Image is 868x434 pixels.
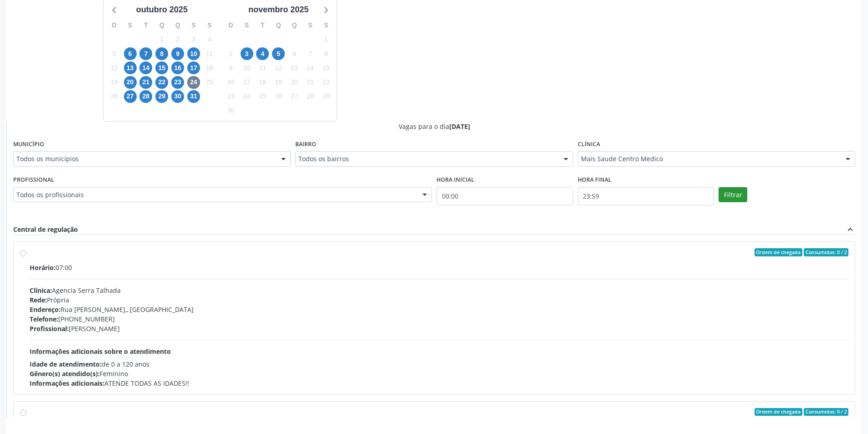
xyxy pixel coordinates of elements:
[187,47,200,60] span: sexta-feira, 10 de outubro de 2025
[138,18,154,32] div: T
[287,18,303,32] div: Q
[804,408,848,416] span: Consumidos: 0 / 2
[241,61,253,74] span: segunda-feira, 10 de novembro de 2025
[139,47,152,60] span: terça-feira, 7 de outubro de 2025
[124,90,137,103] span: segunda-feira, 27 de outubro de 2025
[318,18,334,32] div: S
[187,33,200,46] span: sexta-feira, 3 de outubro de 2025
[755,408,802,416] span: Ordem de chegada
[272,76,285,89] span: quarta-feira, 19 de novembro de 2025
[124,61,137,74] span: segunda-feira, 13 de outubro de 2025
[225,76,237,89] span: domingo, 16 de novembro de 2025
[203,76,216,89] span: sábado, 25 de outubro de 2025
[187,90,200,103] span: sexta-feira, 31 de outubro de 2025
[203,47,216,60] span: sábado, 11 de outubro de 2025
[256,76,269,89] span: terça-feira, 18 de novembro de 2025
[171,33,184,46] span: quinta-feira, 2 de outubro de 2025
[225,47,237,60] span: domingo, 2 de novembro de 2025
[30,360,102,368] span: Idade de atendimento:
[171,90,184,103] span: quinta-feira, 30 de outubro de 2025
[288,90,301,103] span: quinta-feira, 27 de novembro de 2025
[30,295,848,305] div: Própria
[201,18,217,32] div: S
[241,76,253,89] span: segunda-feira, 17 de novembro de 2025
[30,359,848,369] div: de 0 a 120 anos
[108,61,121,74] span: domingo, 12 de outubro de 2025
[449,122,470,131] span: [DATE]
[30,314,848,324] div: [PHONE_NUMBER]
[581,154,837,163] span: Mais Saude Centro Medico
[122,18,138,32] div: S
[13,122,855,131] div: Vagas para o dia
[256,61,269,74] span: terça-feira, 11 de novembro de 2025
[804,248,848,256] span: Consumidos: 0 / 2
[16,190,413,199] span: Todos os profissionais
[155,90,168,103] span: quarta-feira, 29 de outubro de 2025
[30,305,61,314] span: Endereço:
[171,61,184,74] span: quinta-feira, 16 de outubro de 2025
[241,47,253,60] span: segunda-feira, 3 de novembro de 2025
[304,47,317,60] span: sexta-feira, 7 de novembro de 2025
[154,18,170,32] div: Q
[171,47,184,60] span: quinta-feira, 9 de outubro de 2025
[320,90,333,103] span: sábado, 29 de novembro de 2025
[108,76,121,89] span: domingo, 19 de outubro de 2025
[13,173,54,187] label: Profissional
[245,4,312,16] div: novembro 2025
[223,18,239,32] div: D
[304,90,317,103] span: sexta-feira, 28 de novembro de 2025
[437,187,573,205] input: Selecione o horário
[30,324,848,333] div: [PERSON_NAME]
[288,76,301,89] span: quinta-feira, 20 de novembro de 2025
[30,315,58,323] span: Telefone:
[139,76,152,89] span: terça-feira, 21 de outubro de 2025
[578,173,611,187] label: Hora final
[30,369,100,378] span: Gênero(s) atendido(s):
[106,18,122,32] div: D
[578,138,600,152] label: Clínica
[30,379,104,388] span: Informações adicionais:
[320,76,333,89] span: sábado, 22 de novembro de 2025
[30,347,171,356] span: Informações adicionais sobre o atendimento
[256,90,269,103] span: terça-feira, 25 de novembro de 2025
[755,248,802,256] span: Ordem de chegada
[30,263,848,272] div: 07:00
[124,47,137,60] span: segunda-feira, 6 de outubro de 2025
[155,61,168,74] span: quarta-feira, 15 de outubro de 2025
[139,90,152,103] span: terça-feira, 28 de outubro de 2025
[155,76,168,89] span: quarta-feira, 22 de outubro de 2025
[30,378,848,388] div: ATENDE TODAS AS IDADES!!
[288,61,301,74] span: quinta-feira, 13 de novembro de 2025
[272,90,285,103] span: quarta-feira, 26 de novembro de 2025
[203,61,216,74] span: sábado, 18 de outubro de 2025
[437,173,474,187] label: Hora inicial
[133,4,191,16] div: outubro 2025
[272,47,285,60] span: quarta-feira, 5 de novembro de 2025
[171,76,184,89] span: quinta-feira, 23 de outubro de 2025
[13,138,44,152] label: Município
[271,18,287,32] div: Q
[30,369,848,378] div: Feminino
[578,187,714,205] input: Selecione o horário
[320,61,333,74] span: sábado, 15 de novembro de 2025
[155,33,168,46] span: quarta-feira, 1 de outubro de 2025
[187,61,200,74] span: sexta-feira, 17 de outubro de 2025
[845,225,855,235] i: expand_less
[187,76,200,89] span: sexta-feira, 24 de outubro de 2025
[255,18,271,32] div: T
[13,225,78,235] div: Central de regulação
[256,47,269,60] span: terça-feira, 4 de novembro de 2025
[295,138,316,152] label: Bairro
[139,61,152,74] span: terça-feira, 14 de outubro de 2025
[241,90,253,103] span: segunda-feira, 24 de novembro de 2025
[304,76,317,89] span: sexta-feira, 21 de novembro de 2025
[719,187,747,203] button: Filtrar
[30,263,56,272] span: Horário:
[304,61,317,74] span: sexta-feira, 14 de novembro de 2025
[30,296,47,304] span: Rede:
[30,305,848,314] div: Rua [PERSON_NAME],, [GEOGRAPHIC_DATA]
[170,18,186,32] div: Q
[155,47,168,60] span: quarta-feira, 8 de outubro de 2025
[225,90,237,103] span: domingo, 23 de novembro de 2025
[108,90,121,103] span: domingo, 26 de outubro de 2025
